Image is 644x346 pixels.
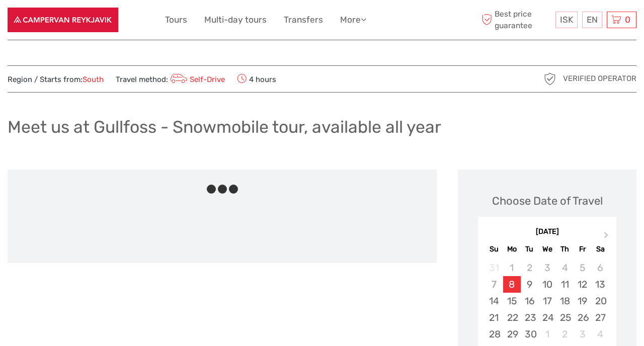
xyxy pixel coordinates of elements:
div: Not available Saturday, September 6th, 2025 [591,259,609,276]
span: 0 [623,15,632,25]
div: Choose Sunday, September 21st, 2025 [485,309,503,326]
div: Choose Friday, September 19th, 2025 [574,293,591,309]
a: Tours [165,13,187,27]
div: Choose Date of Travel [492,193,603,209]
div: Not available Monday, September 1st, 2025 [503,259,521,276]
div: Su [485,242,503,256]
div: [DATE] [478,227,616,237]
div: Choose Tuesday, September 16th, 2025 [521,293,538,309]
div: Choose Friday, September 12th, 2025 [574,276,591,293]
div: Not available Sunday, September 7th, 2025 [485,276,503,293]
div: EN [582,12,602,28]
div: Choose Sunday, September 14th, 2025 [485,293,503,309]
h1: Meet us at Gullfoss - Snowmobile tour, available all year [8,117,441,137]
img: Scandinavian Travel [8,8,118,32]
span: Travel method: [116,72,225,86]
a: Transfers [284,13,323,27]
div: Not available Thursday, September 4th, 2025 [556,259,574,276]
div: Choose Monday, September 22nd, 2025 [503,309,521,326]
img: verified_operator_grey_128.png [542,71,558,87]
div: Not available Wednesday, September 3rd, 2025 [538,259,556,276]
div: Choose Tuesday, September 30th, 2025 [521,326,538,342]
div: Choose Wednesday, September 17th, 2025 [538,293,556,309]
div: Choose Saturday, October 4th, 2025 [591,326,609,342]
div: Choose Thursday, September 18th, 2025 [556,293,574,309]
div: Choose Monday, September 29th, 2025 [503,326,521,342]
div: We [538,242,556,256]
div: Choose Thursday, September 11th, 2025 [556,276,574,293]
div: Choose Friday, October 3rd, 2025 [574,326,591,342]
div: Choose Wednesday, September 24th, 2025 [538,309,556,326]
a: South [83,75,104,84]
div: Choose Saturday, September 27th, 2025 [591,309,609,326]
div: Choose Tuesday, September 23rd, 2025 [521,309,538,326]
div: Not available Sunday, August 31st, 2025 [485,259,503,276]
div: Tu [521,242,538,256]
div: Not available Friday, September 5th, 2025 [574,259,591,276]
div: Choose Thursday, September 25th, 2025 [556,309,574,326]
div: Choose Thursday, October 2nd, 2025 [556,326,574,342]
div: Choose Saturday, September 20th, 2025 [591,293,609,309]
div: Fr [574,242,591,256]
div: Choose Wednesday, September 10th, 2025 [538,276,556,293]
div: Th [556,242,574,256]
a: Self-Drive [168,75,225,84]
span: ISK [560,15,573,25]
div: Choose Tuesday, September 9th, 2025 [521,276,538,293]
span: Region / Starts from: [8,74,104,85]
div: Choose Saturday, September 13th, 2025 [591,276,609,293]
div: Choose Friday, September 26th, 2025 [574,309,591,326]
span: 4 hours [237,72,276,86]
a: More [340,13,366,27]
div: Mo [503,242,521,256]
div: Not available Tuesday, September 2nd, 2025 [521,259,538,276]
div: Choose Monday, September 15th, 2025 [503,293,521,309]
span: Verified Operator [563,73,636,84]
div: Sa [591,242,609,256]
a: Multi-day tours [204,13,267,27]
div: Choose Monday, September 8th, 2025 [503,276,521,293]
div: Choose Wednesday, October 1st, 2025 [538,326,556,342]
span: Best price guarantee [479,9,553,31]
div: Choose Sunday, September 28th, 2025 [485,326,503,342]
button: Next Month [599,229,615,245]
